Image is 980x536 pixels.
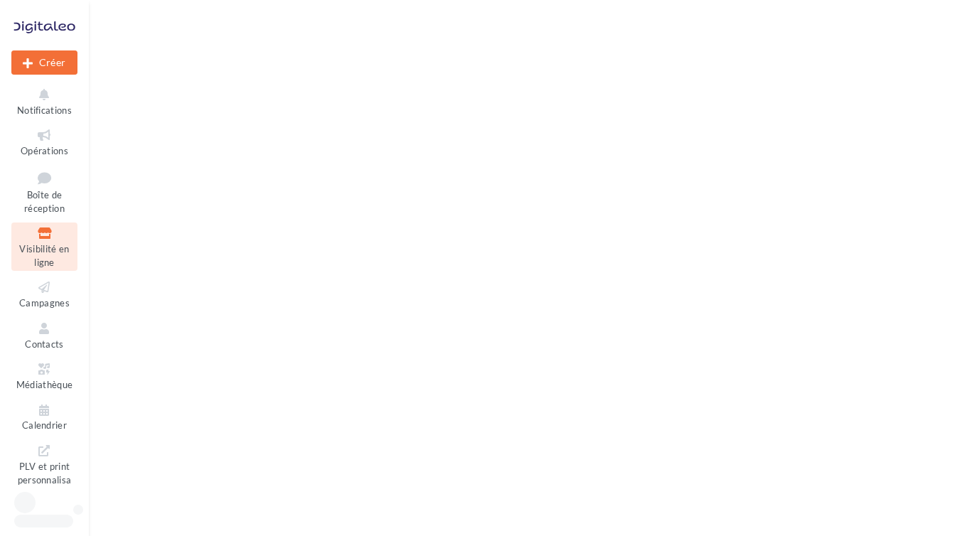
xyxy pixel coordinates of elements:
[11,223,77,271] a: Visibilité en ligne
[17,104,72,116] span: Notifications
[11,318,77,353] a: Contacts
[19,297,70,309] span: Campagnes
[16,379,73,390] span: Médiathèque
[11,358,77,393] a: Médiathèque
[11,277,77,311] a: Campagnes
[21,145,68,156] span: Opérations
[25,338,64,350] span: Contacts
[11,84,77,119] button: Notifications
[11,400,77,434] a: Calendrier
[18,458,72,498] span: PLV et print personnalisable
[11,166,77,218] a: Boîte de réception
[11,440,77,502] a: PLV et print personnalisable
[11,50,77,75] div: Nouvelle campagne
[24,189,65,214] span: Boîte de réception
[22,420,67,432] span: Calendrier
[19,243,69,268] span: Visibilité en ligne
[11,50,77,75] button: Créer
[11,124,77,159] a: Opérations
